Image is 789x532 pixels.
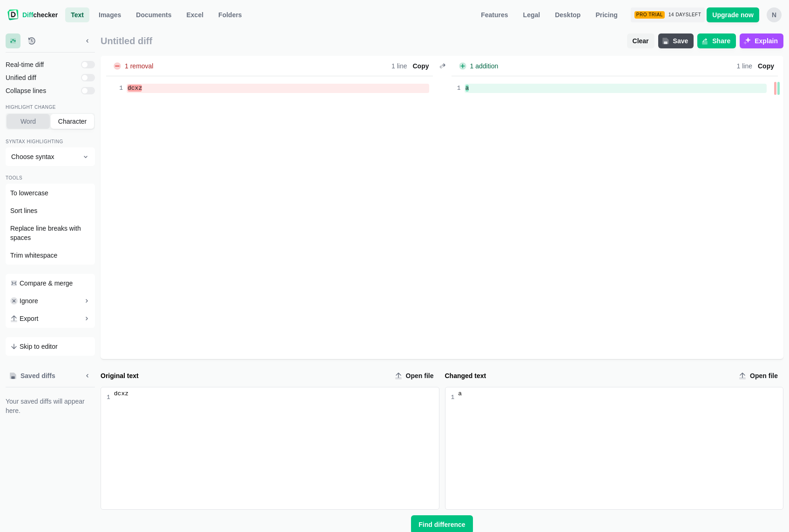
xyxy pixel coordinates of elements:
span: Features [479,10,510,20]
span: Copy [756,61,776,71]
button: Word [7,114,50,129]
button: Compare & merge [7,275,94,292]
span: Ignore [20,296,38,306]
button: Save [658,33,694,48]
span: Replace line breaks with spaces [10,224,90,242]
span: 14 days left [668,12,701,18]
span: Explain [753,36,780,46]
button: To lowercase [7,185,94,201]
button: Trim whitespace [7,247,94,264]
button: Skip to editor [7,338,94,355]
div: Highlight change [6,105,95,112]
button: Minimize sidebar [80,368,95,383]
button: Ignore [7,293,94,309]
span: Pricing [593,10,619,20]
div: Changed text input [454,387,783,509]
span: Unified diff [6,73,77,82]
div: Pro Trial [634,11,665,19]
button: Clear [627,33,654,48]
label: Original text [101,371,387,380]
button: Character [51,114,94,129]
button: Copy [409,60,433,72]
button: Copy [754,60,778,72]
button: Settings tab [6,33,20,48]
div: dcxz [114,389,439,399]
span: Copy [411,61,431,71]
span: Word [19,117,38,126]
span: Diff [22,11,33,19]
span: To lowercase [10,188,48,198]
span: Real-time diff [6,60,77,69]
span: Export [20,314,38,323]
a: Features [475,7,513,22]
span: 1 line [391,63,407,69]
span: a [465,85,469,92]
button: n [767,7,782,22]
span: Upgrade now [710,10,755,20]
span: 1 line [737,63,752,69]
a: Excel [181,7,209,22]
button: Swap diffs [437,60,448,72]
div: 1 [107,393,110,402]
span: Text [69,10,86,20]
span: Excel [185,10,206,20]
button: Share [697,33,736,48]
span: Compare & merge [20,279,73,288]
label: Changed text upload [735,368,783,383]
label: Changed text [445,371,732,380]
div: Original text input [110,387,439,509]
span: Save [671,36,690,46]
a: Diffchecker [7,7,58,22]
div: a [458,389,783,399]
span: Sort lines [10,206,37,215]
span: Open file [748,371,780,380]
span: Share [710,36,732,46]
button: Sort lines [7,202,94,219]
span: 1 addition [468,63,500,69]
div: Tools [6,175,95,183]
a: Images [93,7,127,22]
span: Folders [216,10,244,20]
span: Choose syntax [11,152,78,161]
span: Trim whitespace [10,251,57,260]
a: Pricing [590,7,623,22]
span: Find difference [417,520,467,529]
span: Open file [404,371,436,380]
a: Documents [130,7,177,22]
div: Syntax highlighting [6,139,95,146]
button: Folders [213,7,248,22]
span: Untitled diff [101,36,623,47]
span: checker [22,10,58,20]
span: Documents [134,10,173,20]
span: Character [56,117,88,126]
span: Images [97,10,123,20]
div: 1 [451,393,455,402]
button: Export [7,310,94,327]
span: Your saved diffs will appear here. [6,397,95,415]
button: Explain [740,33,783,48]
span: Clear [631,36,651,46]
a: Desktop [549,7,586,22]
span: 1 removal [123,63,155,69]
span: dcxz [128,85,142,92]
button: Replace line breaks with spaces [7,220,94,246]
a: Text [65,7,89,22]
button: Choose syntax [6,147,95,166]
span: Desktop [553,10,582,20]
label: Original text upload [391,368,439,383]
button: Minimize sidebar [80,33,95,48]
button: History tab [24,33,39,48]
img: Diffchecker logo [7,9,19,20]
a: Legal [518,7,546,22]
a: Upgrade now [707,7,759,22]
span: Legal [521,10,542,20]
span: Collapse lines [6,86,77,95]
span: Saved diffs [19,371,57,380]
span: Skip to editor [20,342,58,351]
